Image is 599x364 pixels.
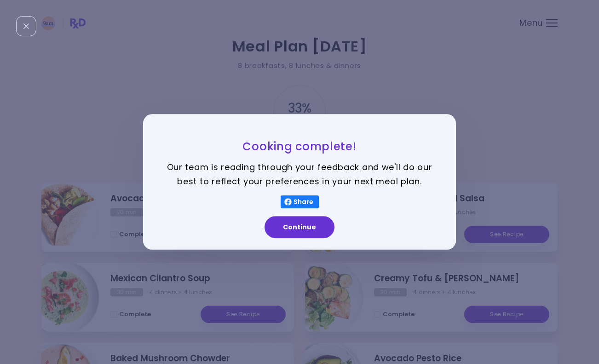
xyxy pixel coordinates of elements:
span: Share [292,199,315,206]
h3: Cooking complete! [166,139,433,154]
div: Close [16,16,36,36]
button: Share [281,196,319,209]
button: Continue [265,216,334,239]
p: Our team is reading through your feedback and we'll do our best to reflect your preferences in yo... [166,161,433,189]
